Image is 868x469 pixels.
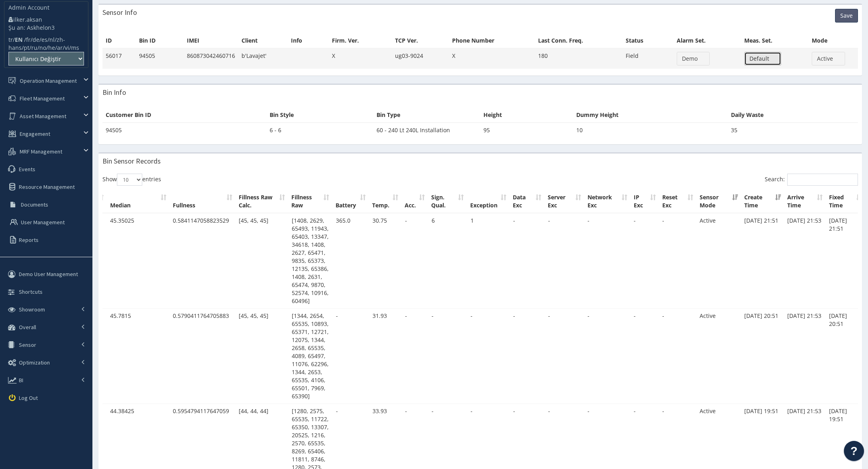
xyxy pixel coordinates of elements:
span: BI [19,377,23,384]
a: zh-hans [8,36,65,51]
button: Default [744,52,781,66]
th: Temp.: activate to sort column ascending [369,190,401,213]
span: Demo [682,55,699,63]
th: Network Exc: activate to sort column ascending [584,190,631,213]
td: 31.93 [369,309,402,404]
td: Field [622,48,674,69]
th: Bin Type [373,108,480,123]
th: Exception: activate to sort column ascending [467,190,510,213]
th: Alarm Set. [674,33,741,48]
td: - [402,213,428,309]
button: Demo [677,52,710,66]
a: ar [57,44,63,51]
a: fr [26,36,31,43]
th: IMEI [184,33,238,48]
th: Phone Number [449,33,534,48]
button: Active [812,52,845,66]
td: ug03-9024 [392,48,449,69]
p: Admin Account [8,4,55,12]
td: 56017 [102,48,136,69]
td: X [329,48,392,69]
span: Reports [19,236,39,244]
td: - [333,309,369,404]
select: Showentries [117,174,142,186]
th: Median: activate to sort column ascending [107,190,170,213]
td: 180 [535,48,622,69]
td: [45, 45, 45] [235,309,289,404]
td: 6 [428,213,467,309]
td: - [510,213,545,309]
td: 0.5841147058823529 [170,213,235,309]
td: 6 - 6 [266,123,373,137]
td: 95 [480,123,573,137]
span: Engagement [20,130,50,137]
a: Reports [2,231,92,249]
h3: Sensor Info [102,9,137,16]
iframe: JSD widget [840,437,868,469]
td: [DATE] 21:51 [826,213,865,309]
td: [45, 45, 45] [235,213,289,309]
button: Save [835,9,858,23]
td: 45.35025 [107,213,170,309]
a: vi [65,44,69,51]
td: 35 [728,123,858,137]
span: Overall [19,324,36,331]
h3: Bin Sensor Records [102,158,161,165]
td: - [467,309,510,404]
td: - [584,213,631,309]
li: / / / / / / / / / / / / / [8,36,84,52]
td: 45.7815 [107,309,170,404]
th: TCP Ver. [392,33,449,48]
th: Fixed Time: activate to sort column ascending [826,190,865,213]
span: Documents [21,201,48,208]
td: - [510,309,545,404]
span: Asset Management [20,113,66,120]
th: Height [480,108,573,123]
td: Active [696,213,741,309]
input: Search: [787,174,858,186]
th: ID [102,33,136,48]
td: [1344, 2654, 65535, 10893, 65371, 12721, 12075, 1344, 2658, 65535, 4089, 65497, 11076, 62296, 134... [289,309,333,404]
span: Default [749,55,771,63]
td: - [545,213,585,309]
th: Bin ID [136,33,184,48]
td: 0.5790411764705883 [170,309,235,404]
span: MRF Management [20,148,62,155]
td: [DATE] 21:53 [784,309,826,404]
label: Search: [765,174,858,186]
a: tr [8,36,13,43]
a: pt [24,44,29,51]
span: Events [19,166,35,173]
td: [DATE] 21:51 [741,213,784,309]
span: Sensor [19,341,36,348]
a: ms [71,44,79,51]
a: ru [31,44,37,51]
th: Status [622,33,674,48]
th: Last Conn. Freq. [535,33,622,48]
td: - [402,309,428,404]
th: Arrive Time: activate to sort column ascending [784,190,826,213]
th: IP Exc: activate to sort column ascending [631,190,659,213]
span: Shortcuts [19,288,43,295]
td: - [631,213,659,309]
th: Battery: activate to sort column ascending [332,190,369,213]
a: he [48,44,55,51]
b: EN [15,36,23,43]
th: Mode [809,33,858,48]
td: - [631,309,659,404]
label: Show entries [102,174,161,186]
a: no [39,44,46,51]
span: User Management [21,219,65,226]
a: Documents [2,196,92,213]
span: Demo User Management [19,270,78,278]
th: Dummy Height [573,108,728,123]
th: Sensor Mode: activate to sort column ascending [696,190,741,213]
th: Create Time: activate to sort column ascending [741,190,784,213]
td: 30.75 [369,213,402,309]
span: Operation Management [20,77,77,84]
td: b'Lavajet' [238,48,288,69]
td: [DATE] 20:51 [741,309,784,404]
td: [DATE] 21:53 [784,213,826,309]
td: - [545,309,585,404]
